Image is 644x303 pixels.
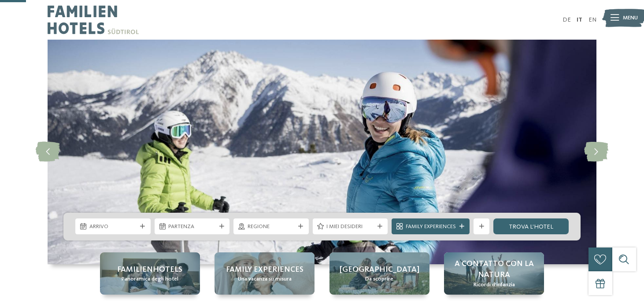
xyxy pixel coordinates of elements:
a: Hotel sulle piste da sci per bambini: divertimento senza confini Familienhotels Panoramica degli ... [100,252,200,295]
span: A contatto con la natura [452,259,536,281]
a: trova l’hotel [493,218,569,234]
span: Da scoprire [365,275,393,283]
span: Panoramica degli hotel [122,275,178,283]
span: Ricordi d’infanzia [474,281,515,289]
img: Hotel sulle piste da sci per bambini: divertimento senza confini [48,40,596,264]
a: Hotel sulle piste da sci per bambini: divertimento senza confini Family experiences Una vacanza s... [215,252,315,295]
span: Regione [248,223,295,231]
span: Partenza [168,223,216,231]
a: DE [563,17,571,23]
a: Hotel sulle piste da sci per bambini: divertimento senza confini [GEOGRAPHIC_DATA] Da scoprire [329,252,429,295]
span: Arrivo [89,223,137,231]
span: Family Experiences [406,223,456,231]
a: EN [588,17,596,23]
span: Una vacanza su misura [238,275,292,283]
a: Hotel sulle piste da sci per bambini: divertimento senza confini A contatto con la natura Ricordi... [444,252,544,295]
span: [GEOGRAPHIC_DATA] [340,264,419,275]
span: Menu [623,14,638,22]
span: Family experiences [226,264,303,275]
span: Familienhotels [117,264,182,275]
a: IT [577,17,582,23]
span: I miei desideri [326,223,374,231]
